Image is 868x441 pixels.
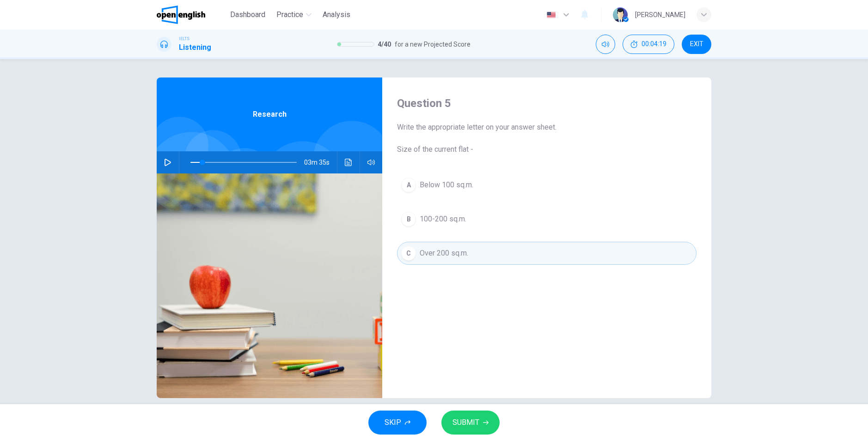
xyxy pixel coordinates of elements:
[690,41,703,48] span: EXIT
[420,214,466,225] span: 100-200 sq.m.
[420,179,473,191] span: Below 100 sq.m.
[253,109,287,120] span: Research
[441,411,500,435] button: SUBMIT
[397,122,697,155] span: Write the appropriate letter on your answer sheet. Size of the current flat -
[397,242,697,265] button: COver 200 sq.m.
[635,9,685,20] div: [PERSON_NAME]
[378,39,391,50] span: 4 / 40
[395,39,471,50] span: for a new Projected Score
[341,151,356,173] button: Click to see the audio transcription
[157,6,205,24] img: OpenEnglish logo
[682,35,711,54] button: EXIT
[596,35,615,54] div: Mute
[420,248,468,259] span: Over 200 sq.m.
[276,9,303,20] span: Practice
[401,246,416,261] div: C
[545,12,557,18] img: en
[230,9,265,20] span: Dashboard
[397,96,697,111] h4: Question 5
[642,41,666,48] span: 00:04:19
[368,411,427,435] button: SKIP
[623,35,674,54] button: 00:04:19
[452,416,479,429] span: SUBMIT
[397,173,697,197] button: ABelow 100 sq.m.
[401,178,416,192] div: A
[385,416,401,429] span: SKIP
[397,208,697,231] button: B100-200 sq.m.
[304,151,337,173] span: 03m 35s
[613,7,628,22] img: Profile picture
[273,6,315,23] button: Practice
[157,173,382,398] img: Research
[323,9,350,20] span: Analysis
[179,36,189,42] span: IELTS
[401,212,416,226] div: B
[179,42,211,53] h1: Listening
[226,6,269,23] button: Dashboard
[623,35,674,54] div: Hide
[319,6,354,23] button: Analysis
[157,6,226,24] a: OpenEnglish logo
